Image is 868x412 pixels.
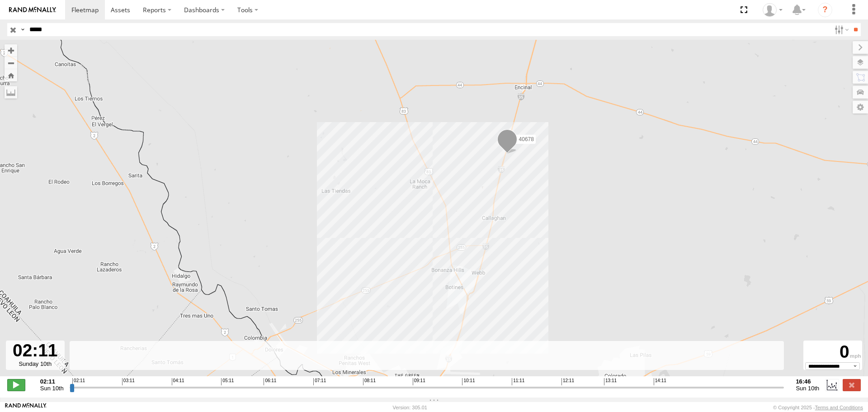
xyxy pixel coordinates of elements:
a: Visit our Website [5,403,47,412]
label: Search Query [19,23,26,36]
span: 14:11 [654,378,666,385]
span: 09:11 [413,378,425,385]
span: 05:11 [221,378,234,385]
div: Version: 305.01 [393,405,427,410]
span: Sun 10th Aug 2025 [40,385,64,392]
span: 06:11 [264,378,276,385]
div: 0 [805,342,861,362]
span: 12:11 [561,378,574,385]
label: Play/Stop [7,379,25,391]
span: 13:11 [604,378,617,385]
label: Close [843,379,861,391]
span: 07:11 [313,378,326,385]
label: Search Filter Options [831,23,850,36]
button: Zoom out [5,57,17,69]
strong: 16:46 [796,378,819,385]
div: Caseta Laredo TX [759,3,786,17]
label: Map Settings [853,101,868,114]
a: Terms and Conditions [815,405,863,410]
button: Zoom in [5,44,17,57]
span: 40678 [519,136,534,142]
span: 04:11 [172,378,184,385]
i: ? [818,3,832,17]
label: Measure [5,86,17,99]
span: 11:11 [512,378,524,385]
span: 08:11 [363,378,376,385]
span: 03:11 [122,378,135,385]
button: Zoom Home [5,69,17,81]
div: © Copyright 2025 - [773,405,863,410]
img: rand-logo.svg [9,7,56,13]
span: 02:11 [72,378,85,385]
span: Sun 10th Aug 2025 [796,385,819,392]
strong: 02:11 [40,378,64,385]
span: 10:11 [462,378,475,385]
